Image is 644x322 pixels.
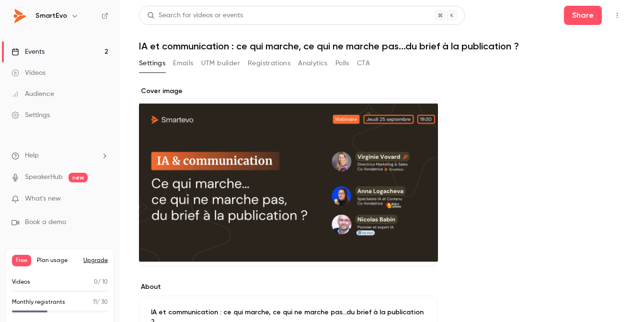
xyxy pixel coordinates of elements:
[11,68,46,78] div: Videos
[248,56,290,71] button: Registrations
[12,298,65,307] p: Monthly registrants
[25,194,61,204] span: What's new
[25,217,66,227] span: Book a demo
[201,56,240,71] button: UTM builder
[147,11,243,21] div: Search for videos or events
[94,278,108,286] p: / 10
[93,298,108,307] p: / 30
[69,173,88,182] span: new
[139,40,625,52] h1: IA et communication : ce qui marche, ce qui ne marche pas...du brief à la publication ?
[12,255,31,266] span: Free
[11,89,54,99] div: Audience
[335,56,349,71] button: Polls
[94,279,98,285] span: 0
[12,8,27,24] img: SmartEvo
[357,56,370,71] button: CTA
[35,11,67,21] h6: SmartEvo
[12,278,30,286] p: Videos
[139,86,438,96] label: Cover image
[83,257,108,264] button: Upgrade
[139,282,438,292] label: About
[11,47,45,57] div: Events
[93,299,97,305] span: 11
[139,86,438,267] section: Cover image
[173,56,193,71] button: Emails
[25,172,63,182] a: SpeakerHub
[564,6,602,25] button: Share
[25,151,39,161] span: Help
[11,110,50,120] div: Settings
[37,257,78,264] span: Plan usage
[139,56,165,71] button: Settings
[11,151,108,161] li: help-dropdown-opener
[298,56,328,71] button: Analytics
